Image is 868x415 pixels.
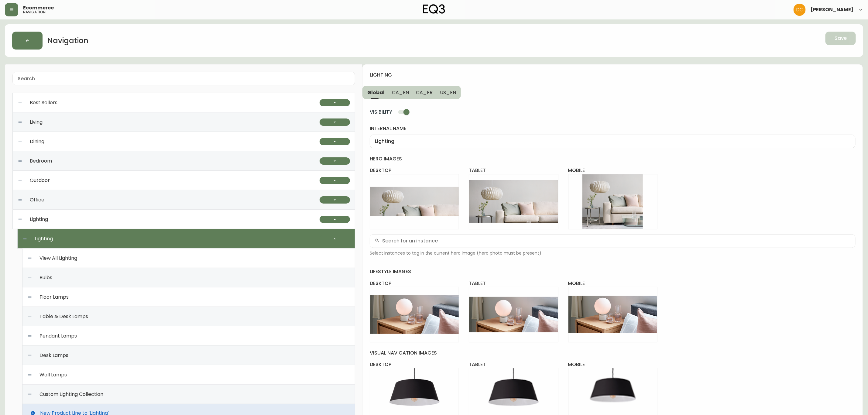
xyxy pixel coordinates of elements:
span: Ecommerce [23,5,54,10]
span: Office [30,197,44,203]
span: Floor Lamps [39,294,69,300]
h4: tablet [469,361,558,368]
input: Search for an instance [382,238,850,244]
h4: tablet [469,167,558,174]
span: Pendant Lamps [39,333,77,339]
h4: desktop [370,361,459,368]
span: CA_FR [416,89,433,96]
h5: navigation [23,10,46,14]
h4: lifestyle images [370,268,856,275]
span: Table & Desk Lamps [39,314,88,319]
h4: tablet [469,280,558,287]
h4: desktop [370,280,459,287]
h2: Navigation [47,36,88,46]
span: Outdoor [30,178,50,183]
span: VISIBILITY [370,109,392,115]
h4: mobile [568,167,657,174]
span: US_EN [440,89,456,96]
span: Best Sellers [30,100,57,105]
span: Global [367,89,385,96]
span: Lighting [30,217,48,222]
span: Select instances to tag in the current hero image (hero photo must be present) [370,250,856,256]
span: Lighting [35,236,53,242]
span: Custom Lighting Collection [39,392,103,397]
span: [PERSON_NAME] [811,7,853,12]
span: View All Lighting [39,256,77,261]
h4: lighting [370,72,851,78]
h4: visual navigation images [370,350,856,356]
span: Wall Lamps [39,372,67,378]
input: Search [18,76,350,81]
h4: hero images [370,156,856,162]
h4: mobile [568,280,657,287]
label: internal name [370,125,856,132]
span: Dining [30,139,44,144]
img: logo [423,4,445,14]
h4: desktop [370,167,459,174]
span: CA_EN [392,89,409,96]
span: Living [30,119,43,125]
span: Bedroom [30,158,52,164]
span: Bulbs [39,275,52,280]
span: Desk Lamps [39,353,68,358]
img: 7eb451d6983258353faa3212700b340b [794,4,806,16]
h4: mobile [568,361,657,368]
